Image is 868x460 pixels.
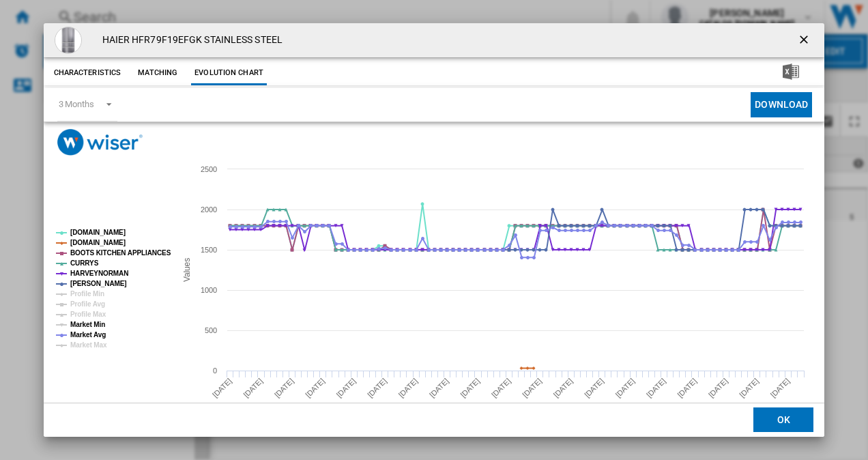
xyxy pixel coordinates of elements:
button: Matching [128,61,188,85]
tspan: [DATE] [272,377,295,399]
tspan: [DATE] [334,377,357,399]
tspan: [PERSON_NAME] [70,280,127,287]
tspan: Market Min [70,321,105,328]
button: Download [751,92,812,117]
tspan: 1500 [201,246,217,254]
tspan: [DATE] [396,377,419,399]
tspan: HARVEYNORMAN [70,270,128,277]
tspan: [DATE] [459,377,481,399]
tspan: [DOMAIN_NAME] [70,229,126,236]
button: Characteristics [50,61,125,85]
button: Evolution chart [191,61,267,85]
tspan: Profile Avg [70,300,105,308]
button: OK [753,408,813,433]
img: excel-24x24.png [783,63,799,80]
tspan: [DATE] [645,377,667,399]
tspan: Market Max [70,341,107,349]
tspan: 1000 [201,286,217,294]
tspan: Profile Max [70,311,106,318]
tspan: [DATE] [366,377,388,399]
md-dialog: Product popup [44,23,825,437]
tspan: [DATE] [211,377,233,399]
tspan: [DATE] [676,377,698,399]
tspan: [DATE] [489,377,512,399]
tspan: [DATE] [242,377,264,399]
ng-md-icon: getI18NText('BUTTONS.CLOSE_DIALOG') [797,33,813,49]
tspan: [DOMAIN_NAME] [70,239,126,246]
tspan: [DATE] [583,377,605,399]
tspan: [DATE] [428,377,450,399]
tspan: CURRYS [70,259,99,267]
tspan: [DATE] [738,377,760,399]
tspan: Market Avg [70,331,106,339]
button: Download in Excel [761,61,821,85]
tspan: [DATE] [768,377,791,399]
img: logo_wiser_300x94.png [57,129,143,156]
tspan: 2000 [201,205,217,214]
tspan: [DATE] [521,377,543,399]
img: HFR79F19EFGK_haier_Americanfridgefreezer_10.jpg [55,27,82,54]
div: 3 Months [59,99,94,109]
tspan: 2500 [201,165,217,173]
h4: HAIER HFR79F19EFGK STAINLESS STEEL [96,33,283,47]
tspan: Profile Min [70,290,104,298]
button: getI18NText('BUTTONS.CLOSE_DIALOG') [792,27,819,54]
tspan: [DATE] [551,377,574,399]
tspan: [DATE] [613,377,636,399]
tspan: [DATE] [706,377,729,399]
tspan: 500 [205,326,217,334]
tspan: 0 [213,366,217,375]
tspan: BOOTS KITCHEN APPLIANCES [70,249,171,257]
tspan: Values [182,258,192,282]
tspan: [DATE] [304,377,326,399]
